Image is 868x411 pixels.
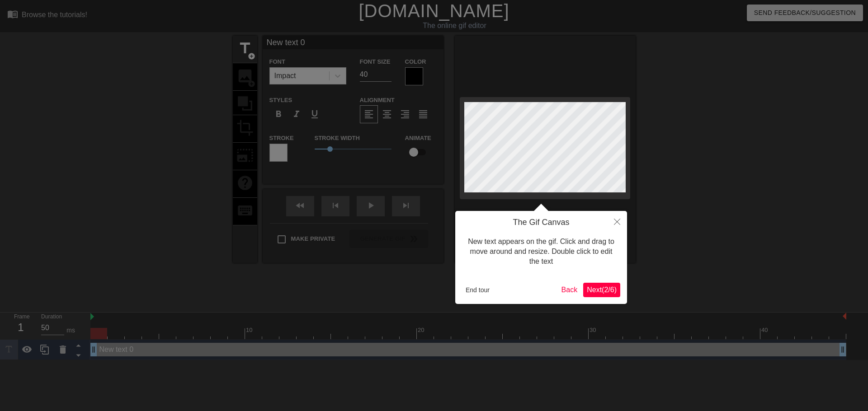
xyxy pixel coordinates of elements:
button: Close [607,211,627,232]
button: Back [558,283,581,297]
div: New text appears on the gif. Click and drag to move around and resize. Double click to edit the text [462,228,620,276]
button: End tour [462,283,493,297]
button: Next [583,283,620,297]
span: Next ( 2 / 6 ) [587,286,617,294]
h4: The Gif Canvas [462,218,620,228]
